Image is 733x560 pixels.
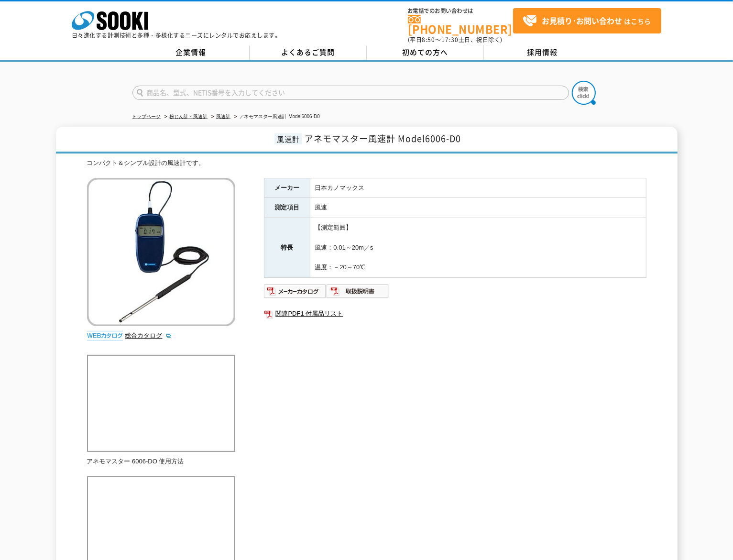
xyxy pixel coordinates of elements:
p: アネモマスター 6006-DO 使用方法 [87,457,235,467]
p: 日々進化する計測技術と多種・多様化するニーズにレンタルでお応えします。 [72,33,281,38]
span: 8:50 [422,35,436,44]
a: お見積り･お問い合わせはこちら [513,8,661,33]
th: 特長 [264,218,310,278]
td: 【測定範囲】 風速：0.01～20m／s 温度：－20～70℃ [310,218,646,278]
img: 取扱説明書 [327,284,389,299]
span: 初めての方へ [402,47,448,57]
a: 採用情報 [484,45,601,60]
img: メーカーカタログ [264,284,327,299]
td: 風速 [310,198,646,218]
a: [PHONE_NUMBER] [408,15,513,34]
a: 風速計 [217,114,231,119]
div: コンパクト＆シンプル設計の風速計です。 [87,158,646,168]
img: btn_search.png [572,81,596,105]
th: メーカー [264,178,310,198]
span: 17:30 [441,35,459,44]
span: 風速計 [274,133,302,144]
span: お電話でのお問い合わせは [408,8,513,14]
input: 商品名、型式、NETIS番号を入力してください [132,86,569,100]
img: アネモマスター風速計 Model6006-D0 [87,178,235,326]
span: アネモマスター風速計 Model6006-D0 [305,132,461,145]
strong: お見積り･お問い合わせ [542,15,622,26]
a: よくあるご質問 [250,45,367,60]
a: メーカーカタログ [264,290,327,297]
img: webカタログ [87,331,123,340]
a: 取扱説明書 [327,290,389,297]
a: 総合カタログ [125,332,172,339]
a: 企業情報 [132,45,250,60]
a: 関連PDF1 付属品リスト [264,307,646,320]
li: アネモマスター風速計 Model6006-D0 [232,112,320,122]
th: 測定項目 [264,198,310,218]
a: トップページ [132,114,161,119]
span: (平日 ～ 土日、祝日除く) [408,35,503,44]
td: 日本カノマックス [310,178,646,198]
a: 初めての方へ [367,45,484,60]
a: 粉じん計・風速計 [170,114,208,119]
span: はこちら [523,14,651,28]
